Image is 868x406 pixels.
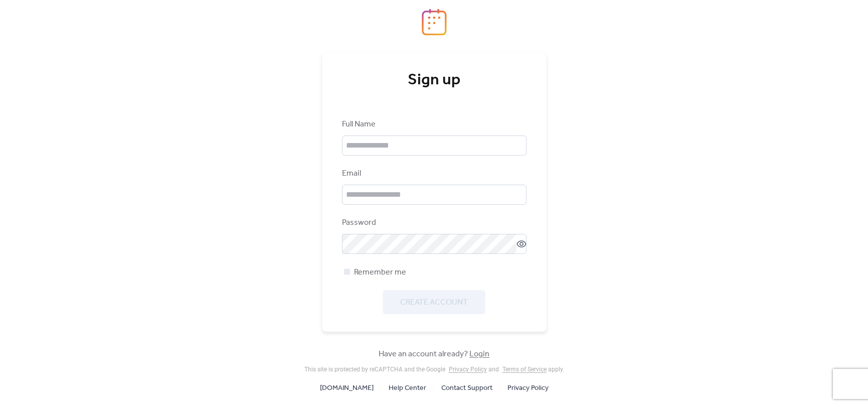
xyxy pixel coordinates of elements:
[320,381,374,394] a: [DOMAIN_NAME]
[354,266,406,279] span: Remember me
[379,348,489,360] span: Have an account already?
[507,382,549,394] span: Privacy Policy
[449,366,487,373] a: Privacy Policy
[342,217,525,229] div: Password
[342,118,525,130] div: Full Name
[389,381,426,394] a: Help Center
[342,70,527,90] div: Sign up
[342,168,525,180] div: Email
[469,346,489,362] a: Login
[441,381,492,394] a: Contact Support
[304,366,564,373] div: This site is protected by reCAPTCHA and the Google and apply .
[422,9,447,36] img: logo
[389,382,426,394] span: Help Center
[320,382,374,394] span: [DOMAIN_NAME]
[502,366,547,373] a: Terms of Service
[441,382,492,394] span: Contact Support
[507,381,549,394] a: Privacy Policy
